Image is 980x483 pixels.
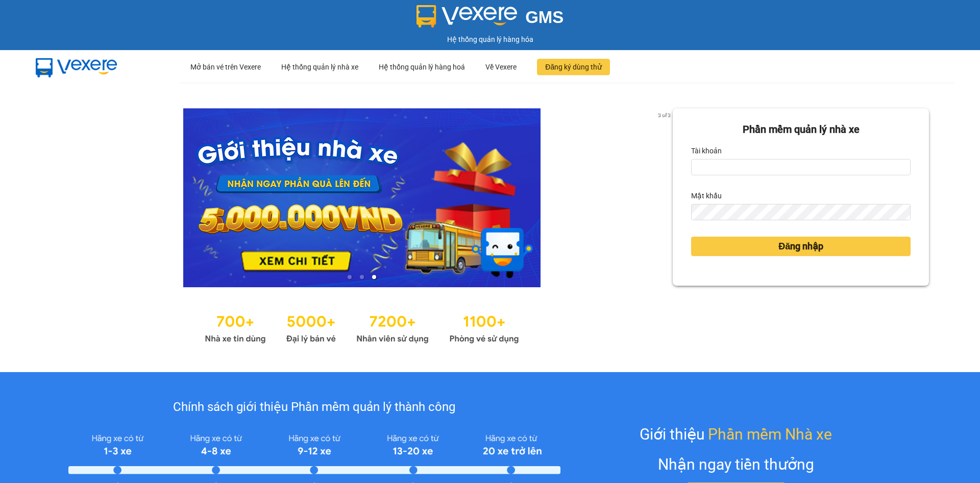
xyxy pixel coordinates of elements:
[691,143,722,159] label: Tài khoản
[640,422,832,446] div: Giới thiệu
[281,51,358,83] div: Hệ thống quản lý nhà xe
[691,204,911,220] input: Mật khẩu
[545,61,602,73] span: Đăng ký dùng thử
[537,59,610,75] button: Đăng ký dùng thử
[26,50,128,84] img: mbUUG5Q.png
[416,15,564,24] a: GMS
[379,51,465,83] div: Hệ thống quản lý hàng hoá
[691,159,911,175] input: Tài khoản
[51,108,65,287] button: previous slide / item
[190,51,261,83] div: Mở bán vé trên Vexere
[708,422,832,446] span: Phần mềm Nhà xe
[658,108,673,287] button: next slide / item
[691,188,722,204] label: Mật khẩu
[658,452,814,476] div: Nhận ngay tiền thưởng
[525,8,563,27] span: GMS
[691,237,911,256] button: Đăng nhập
[372,275,376,279] li: slide item 3
[778,239,823,254] span: Đăng nhập
[416,5,518,28] img: logo 2
[691,122,911,137] div: Phần mềm quản lý nhà xe
[655,108,673,122] p: 3 of 3
[205,308,519,347] img: Statistics.png
[485,51,517,83] div: Về Vexere
[68,398,560,417] div: Chính sách giới thiệu Phần mềm quản lý thành công
[3,34,977,45] div: Hệ thống quản lý hàng hóa
[348,275,352,279] li: slide item 1
[360,275,364,279] li: slide item 2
